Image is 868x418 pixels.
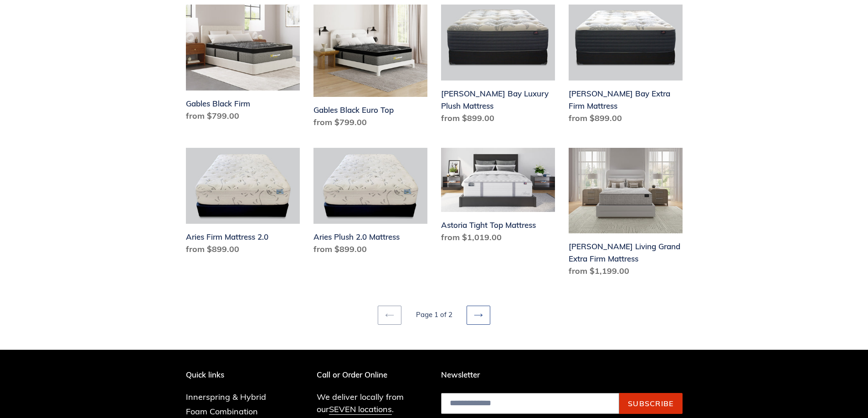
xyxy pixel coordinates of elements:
[441,5,555,128] a: Chadwick Bay Luxury Plush Mattress
[569,148,683,281] a: Scott Living Grand Extra Firm Mattress
[441,148,555,247] a: Astoria Tight Top Mattress
[569,5,683,128] a: Chadwick Bay Extra Firm Mattress
[186,392,266,402] a: Innerspring & Hybrid
[317,391,427,415] p: We deliver locally from our .
[441,370,683,379] p: Newsletter
[186,370,280,379] p: Quick links
[403,310,465,320] li: Page 1 of 2
[441,393,619,414] input: Email address
[186,5,300,126] a: Gables Black Firm
[317,370,427,379] p: Call or Order Online
[313,5,427,132] a: Gables Black Euro Top
[186,406,258,417] a: Foam Combination
[329,404,392,415] a: SEVEN locations
[186,148,300,259] a: Aries Firm Mattress 2.0
[628,399,674,408] span: Subscribe
[313,148,427,259] a: Aries Plush 2.0 Mattress
[619,393,683,414] button: Subscribe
